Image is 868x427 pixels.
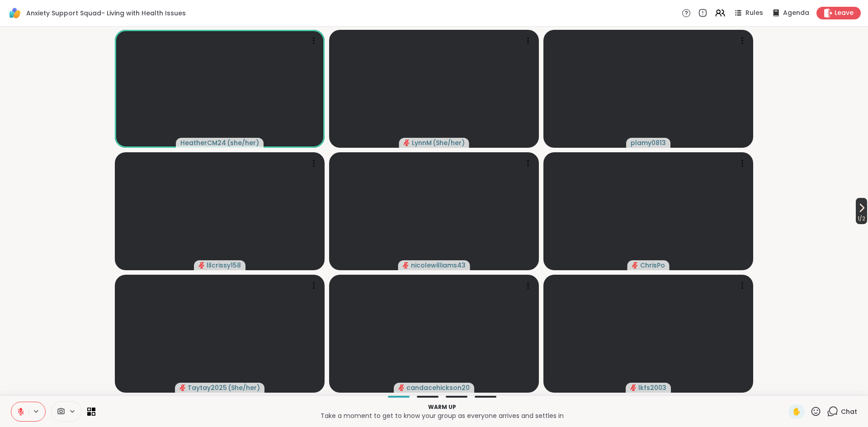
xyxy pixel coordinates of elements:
span: HeatherCM24 [180,138,226,147]
span: Anxiety Support Squad- Living with Health Issues [26,9,186,18]
span: audio-muted [179,385,186,391]
span: 1 / 2 [856,213,867,224]
span: audio-muted [198,262,205,268]
span: audio-muted [403,262,409,268]
span: Agenda [783,9,809,18]
button: 1/2 [856,198,867,224]
span: candacehickson20 [406,383,470,392]
span: nicolewilliams43 [411,261,466,270]
span: audio-muted [632,262,638,268]
span: ✋ [792,406,801,417]
span: plamy0813 [631,138,666,147]
span: Leave [835,9,854,18]
span: lilcrissy158 [207,261,241,270]
span: audio-muted [398,385,405,391]
span: LynnM [412,138,432,147]
span: lkfs2003 [638,383,666,392]
span: Rules [745,9,763,18]
span: ( She/her ) [228,383,260,392]
span: audio-muted [404,140,410,146]
p: Warm up [101,403,783,411]
span: ( She/her ) [433,138,465,147]
span: audio-muted [630,385,637,391]
span: Chat [841,407,857,416]
span: ( she/her ) [227,138,259,147]
span: Taytay2025 [188,383,227,392]
span: ChrisPo [640,261,665,270]
p: Take a moment to get to know your group as everyone arrives and settles in [101,411,783,420]
img: ShareWell Logomark [7,5,23,21]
